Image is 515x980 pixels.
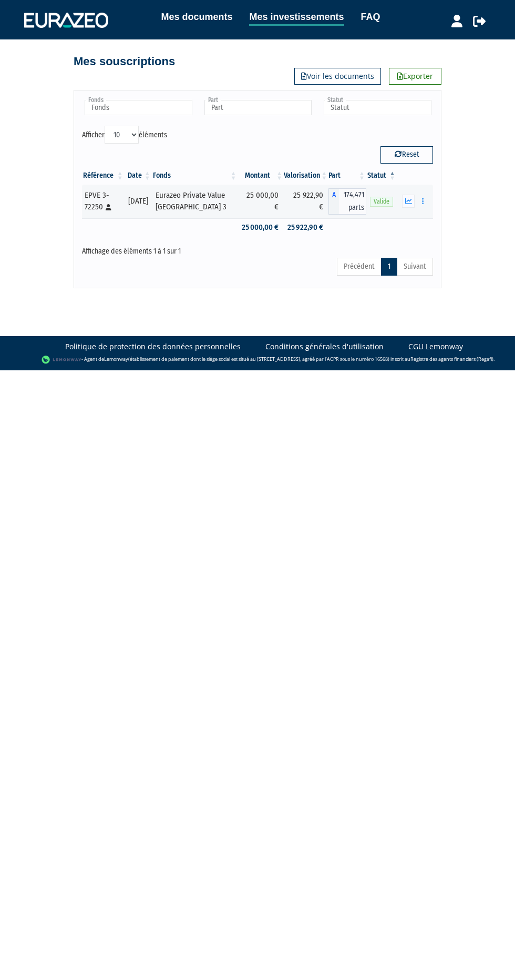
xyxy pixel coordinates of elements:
[42,355,82,365] img: logo-lemonway.png
[410,356,493,362] a: Registre des agents financiers (Regafi)
[105,126,139,144] select: Afficheréléments
[284,218,328,237] td: 25 922,90 €
[125,167,152,185] th: Date: activer pour trier la colonne par ordre croissant
[381,258,397,276] a: 1
[265,341,384,352] a: Conditions générales d'utilisation
[128,196,148,207] div: [DATE]
[152,167,238,185] th: Fonds: activer pour trier la colonne par ordre croissant
[82,240,433,257] div: Affichage des éléments 1 à 1 sur 1
[249,9,344,26] a: Mes investissements
[370,197,393,207] span: Valide
[106,204,111,210] i: [Français] Personne physique
[361,9,380,24] a: FAQ
[397,258,433,276] a: Suivant
[82,126,167,144] label: Afficher éléments
[328,167,366,185] th: Part: activer pour trier la colonne par ordre croissant
[238,218,284,237] td: 25 000,00 €
[339,188,366,215] span: 174,471 parts
[24,13,108,27] img: 1732889491-logotype_eurazeo_blanc_rvb.png
[104,356,128,362] a: Lemonway
[328,188,339,215] span: A
[337,258,382,276] a: Précédent
[85,190,121,213] div: EPVE 3-72250
[284,167,328,185] th: Valorisation: activer pour trier la colonne par ordre croissant
[65,341,241,352] a: Politique de protection des données personnelles
[328,188,366,215] div: A - Eurazeo Private Value Europe 3
[82,167,125,185] th: Référence : activer pour trier la colonne par ordre croissant
[408,341,463,352] a: CGU Lemonway
[294,68,381,85] a: Voir les documents
[389,68,441,85] a: Exporter
[380,146,433,163] button: Reset
[74,55,175,68] h4: Mes souscriptions
[238,185,284,218] td: 25 000,00 €
[238,167,284,185] th: Montant: activer pour trier la colonne par ordre croissant
[284,185,328,218] td: 25 922,90 €
[161,9,232,24] a: Mes documents
[156,190,234,213] div: Eurazeo Private Value [GEOGRAPHIC_DATA] 3
[366,167,397,185] th: Statut : activer pour trier la colonne par ordre d&eacute;croissant
[11,355,504,365] div: - Agent de (établissement de paiement dont le siège social est situé au [STREET_ADDRESS], agréé p...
